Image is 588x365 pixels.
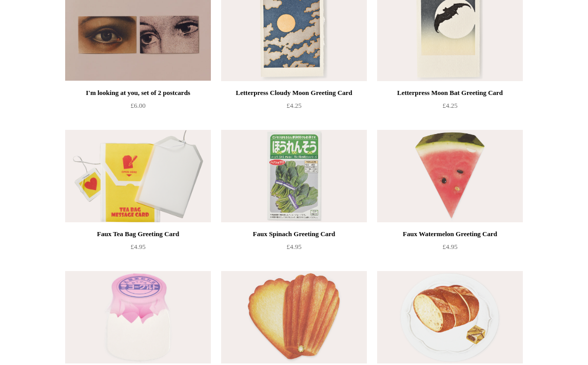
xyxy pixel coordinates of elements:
[224,87,364,99] div: Letterpress Cloudy Moon Greeting Card
[65,271,211,363] img: Faux Yoghurt Greeting Card
[377,271,523,363] a: Bread and Butter Greeting Card Bread and Butter Greeting Card
[65,228,211,270] a: Faux Tea Bag Greeting Card £4.95
[65,271,211,363] a: Faux Yoghurt Greeting Card Faux Yoghurt Greeting Card
[221,228,367,270] a: Faux Spinach Greeting Card £4.95
[224,228,364,240] div: Faux Spinach Greeting Card
[442,102,457,109] span: £4.25
[65,130,211,222] img: Faux Tea Bag Greeting Card
[380,228,520,240] div: Faux Watermelon Greeting Card
[130,243,145,251] span: £4.95
[377,130,523,222] img: Faux Watermelon Greeting Card
[380,87,520,99] div: Letterpress Moon Bat Greeting Card
[221,271,367,363] a: Madeleine Greeting Card Madeleine Greeting Card
[130,102,145,109] span: £6.00
[221,87,367,129] a: Letterpress Cloudy Moon Greeting Card £4.25
[286,102,301,109] span: £4.25
[442,243,457,251] span: £4.95
[68,228,208,240] div: Faux Tea Bag Greeting Card
[221,271,367,363] img: Madeleine Greeting Card
[377,271,523,363] img: Bread and Butter Greeting Card
[221,130,367,222] img: Faux Spinach Greeting Card
[286,243,301,251] span: £4.95
[65,130,211,222] a: Faux Tea Bag Greeting Card Faux Tea Bag Greeting Card
[377,87,523,129] a: Letterpress Moon Bat Greeting Card £4.25
[377,228,523,270] a: Faux Watermelon Greeting Card £4.95
[68,87,208,99] div: I'm looking at you, set of 2 postcards
[221,130,367,222] a: Faux Spinach Greeting Card Faux Spinach Greeting Card
[65,87,211,129] a: I'm looking at you, set of 2 postcards £6.00
[377,130,523,222] a: Faux Watermelon Greeting Card Faux Watermelon Greeting Card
